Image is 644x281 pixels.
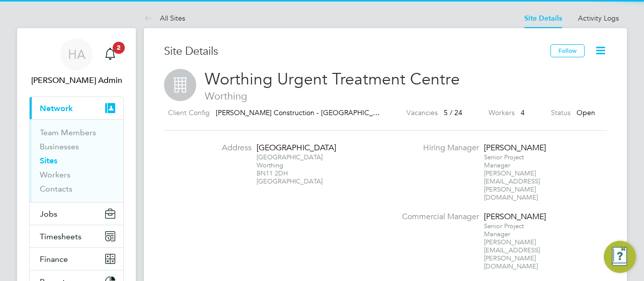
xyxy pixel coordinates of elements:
label: Client Config [168,107,210,119]
div: Network [30,119,123,202]
label: Status [551,107,571,119]
label: Address [196,143,252,153]
div: [GEOGRAPHIC_DATA] [257,143,319,153]
span: Worthing Urgent Treatment Centre [205,69,460,89]
span: HA [68,48,86,61]
label: Vacancies [407,107,438,119]
span: 5 / 24 [444,108,462,117]
a: Team Members [40,128,96,137]
a: Activity Logs [578,14,619,23]
span: 2 [113,42,125,54]
label: Workers [489,107,515,119]
a: Sites [40,156,57,165]
button: Network [30,97,123,119]
span: Open [577,108,595,117]
span: Senior Project Manager [484,153,524,169]
button: Follow [550,44,585,57]
a: Workers [40,170,70,179]
div: [GEOGRAPHIC_DATA] Worthing BN11 2DH [GEOGRAPHIC_DATA] [257,153,319,185]
span: Worthing [164,89,607,103]
button: Finance [30,248,123,270]
span: [PERSON_NAME][EMAIL_ADDRESS][PERSON_NAME][DOMAIN_NAME] [484,169,540,202]
a: All Sites [144,14,185,23]
a: Businesses [40,142,79,151]
span: [PERSON_NAME][EMAIL_ADDRESS][PERSON_NAME][DOMAIN_NAME] [484,238,540,270]
span: Finance [40,254,68,264]
div: [PERSON_NAME] [484,143,547,153]
span: Timesheets [40,232,82,241]
span: Network [40,104,73,113]
span: Jobs [40,209,57,219]
span: 4 [521,108,525,117]
div: [PERSON_NAME] [484,212,547,222]
a: Contacts [40,184,72,194]
a: Site Details [524,14,562,23]
span: [PERSON_NAME] Construction - [GEOGRAPHIC_DATA] Home Counties [216,108,445,117]
button: Timesheets [30,225,123,247]
a: 2 [100,38,120,70]
h3: Site Details [164,44,550,59]
a: HA[PERSON_NAME] Admin [29,38,124,86]
button: Engage Resource Center [604,241,636,273]
button: Jobs [30,203,123,225]
span: Senior Project Manager [484,222,524,238]
span: Hays Admin [29,74,124,86]
label: Commercial Manager [394,212,479,222]
label: Hiring Manager [394,143,479,153]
